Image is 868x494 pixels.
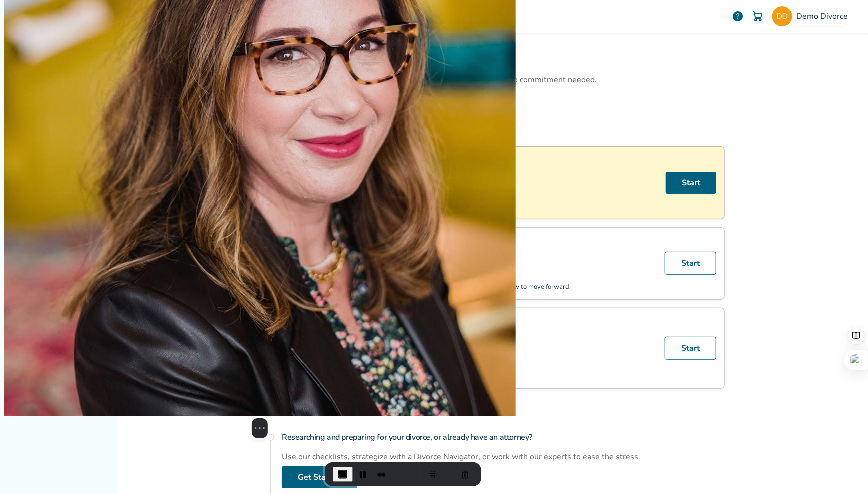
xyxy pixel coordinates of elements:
[772,6,792,26] img: Demo Divorce
[796,11,852,22] span: Demo Divorce
[732,10,744,22] a: help
[666,172,716,194] a: Start
[818,446,868,494] iframe: Chat Widget
[665,252,716,275] a: Start
[665,337,716,360] a: Start
[752,10,764,22] img: Cart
